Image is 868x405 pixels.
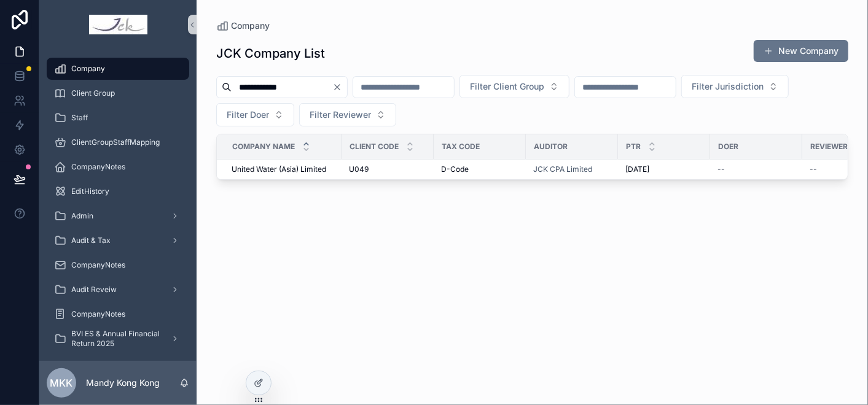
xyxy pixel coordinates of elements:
[71,64,105,74] span: Company
[47,107,189,129] a: Staff
[71,187,109,196] span: EditHistory
[810,142,848,152] span: Reviewer
[47,180,189,202] a: EditHistory
[86,377,160,389] p: Mandy Kong Kong
[692,80,764,93] span: Filter Jurisdiction
[533,164,592,174] a: JCK CPA Limited
[232,164,326,174] span: United Water (Asia) Limited
[754,40,848,62] button: New Company
[681,75,789,98] button: Select Button
[71,236,111,245] span: Audit & Tax
[533,164,611,174] a: JCK CPA Limited
[459,75,569,98] button: Select Button
[349,164,369,174] span: U049
[625,164,703,174] a: [DATE]
[442,142,480,152] span: Tax Code
[626,142,641,152] span: PTR
[71,309,125,319] span: CompanyNotes
[216,103,294,126] button: Select Button
[47,131,189,153] a: ClientGroupStaffMapping
[349,164,426,174] a: U049
[441,164,469,174] span: D-Code
[89,15,147,34] img: App logo
[47,303,189,325] a: CompanyNotes
[717,164,725,174] span: --
[350,142,399,152] span: Client Code
[227,109,269,121] span: Filter Doer
[470,80,544,93] span: Filter Client Group
[810,164,817,174] span: --
[216,45,325,62] h1: JCK Company List
[718,142,738,152] span: Doer
[441,164,518,174] a: D-Code
[299,103,396,126] button: Select Button
[47,229,189,252] a: Audit & Tax
[39,49,197,361] div: scrollable content
[47,254,189,276] a: CompanyNotes
[332,82,347,92] button: Clear
[71,162,125,172] span: CompanyNotes
[216,20,270,32] a: Company
[534,142,568,152] span: Auditor
[47,279,189,301] a: Audit Reveiw
[47,328,189,350] a: BVI ES & Annual Financial Return 2025
[310,109,371,121] span: Filter Reviewer
[71,329,161,349] span: BVI ES & Annual Financial Return 2025
[71,113,88,123] span: Staff
[71,88,115,98] span: Client Group
[71,211,93,221] span: Admin
[71,137,160,147] span: ClientGroupStaffMapping
[47,205,189,227] a: Admin
[231,20,270,32] span: Company
[71,260,125,270] span: CompanyNotes
[47,82,189,104] a: Client Group
[50,376,73,390] span: MKK
[232,164,334,174] a: United Water (Asia) Limited
[71,285,117,295] span: Audit Reveiw
[47,58,189,80] a: Company
[232,142,295,152] span: Company Name
[625,164,649,174] span: [DATE]
[47,156,189,178] a: CompanyNotes
[717,164,795,174] a: --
